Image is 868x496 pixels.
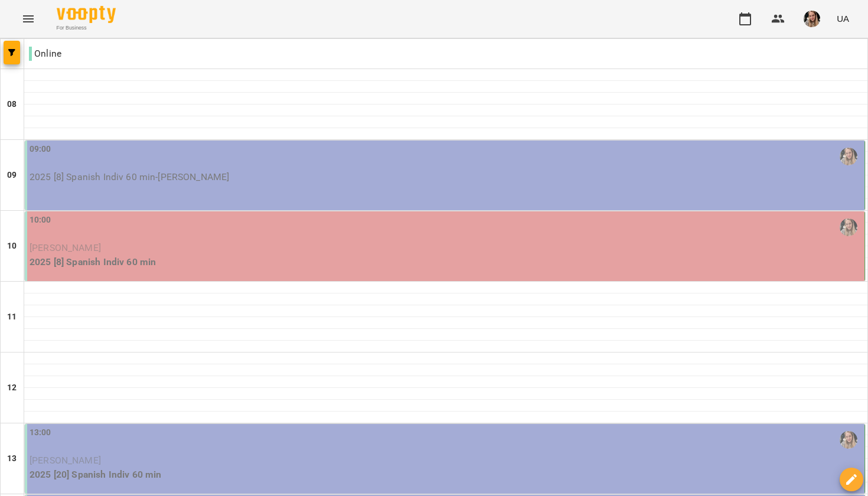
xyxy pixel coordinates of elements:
img: ff1aba66b001ca05e46c699d6feb4350.jpg [804,11,820,27]
span: [PERSON_NAME] [30,242,101,253]
img: Voopty Logo [57,6,116,23]
span: UA [837,12,849,25]
h6: 12 [7,381,17,394]
label: 09:00 [30,143,51,156]
h6: 11 [7,311,17,324]
h6: 08 [7,98,17,111]
p: 2025 [8] Spanish Indiv 60 min [30,255,862,269]
p: Online [29,47,61,61]
button: Menu [14,5,43,33]
img: Шевченко Поліна Андріївна (і) [840,148,857,165]
button: UA [832,8,854,30]
img: Шевченко Поліна Андріївна (і) [840,431,857,449]
h6: 13 [7,452,17,465]
h6: 10 [7,240,17,253]
p: 2025 [20] Spanish Indiv 60 min [30,468,862,482]
p: 2025 [8] Spanish Indiv 60 min - [PERSON_NAME] [30,170,862,184]
span: [PERSON_NAME] [30,455,101,466]
label: 13:00 [30,426,51,439]
label: 10:00 [30,214,51,227]
img: Шевченко Поліна Андріївна (і) [840,218,857,236]
h6: 09 [7,169,17,182]
span: For Business [57,24,116,32]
